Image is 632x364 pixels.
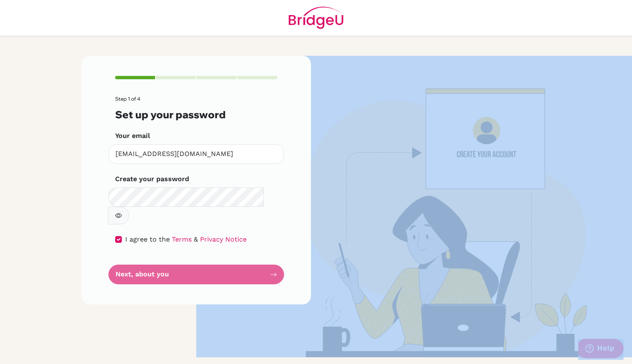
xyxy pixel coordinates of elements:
[115,96,140,102] span: Step 1 of 4
[115,174,189,184] label: Create your password
[194,235,198,243] span: &
[200,235,247,243] a: Privacy Notice
[115,131,150,141] label: Your email
[125,235,170,243] span: I agree to the
[108,144,284,164] input: Insert your email*
[578,339,624,360] iframe: Opens a widget where you can find more information
[115,109,277,121] h3: Set up your password
[172,235,192,243] a: Terms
